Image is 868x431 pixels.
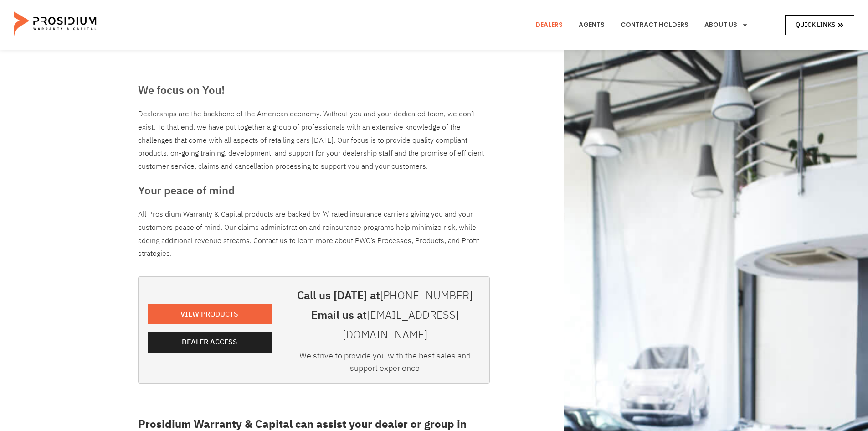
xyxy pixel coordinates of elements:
a: View Products [148,304,272,325]
div: Dealerships are the backbone of the American economy. Without you and your dedicated team, we don... [138,108,490,173]
p: All Prosidium Warranty & Capital products are backed by ‘A’ rated insurance carriers giving you a... [138,208,490,260]
a: Contract Holders [614,8,695,42]
a: [EMAIL_ADDRESS][DOMAIN_NAME] [343,307,459,343]
span: Quick Links [796,19,835,31]
a: Dealers [529,8,570,42]
div: We strive to provide you with the best sales and support experience [290,349,480,379]
nav: Menu [529,8,755,42]
a: Dealer Access [148,332,272,353]
a: About Us [698,8,755,42]
a: Agents [572,8,611,42]
h3: Your peace of mind [138,182,490,199]
a: [PHONE_NUMBER] [380,287,473,304]
span: Last Name [176,1,205,8]
span: Dealer Access [182,336,237,349]
span: View Products [180,308,238,321]
h3: We focus on You! [138,82,490,99]
h3: Email us at [290,306,480,345]
h3: Call us [DATE] at [290,286,480,306]
a: Quick Links [785,15,854,35]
